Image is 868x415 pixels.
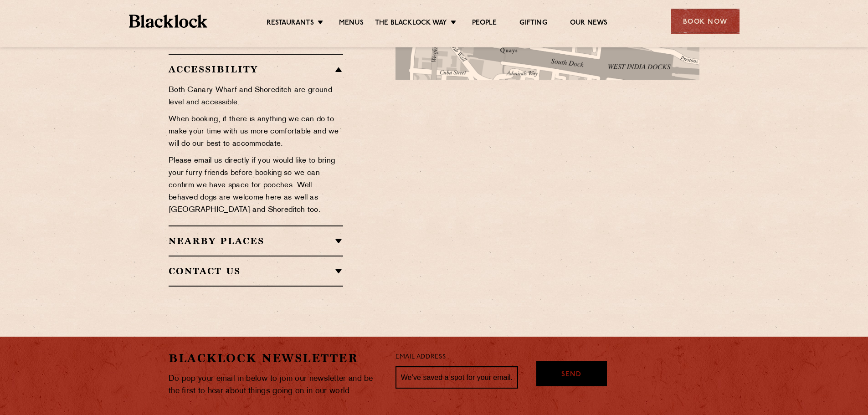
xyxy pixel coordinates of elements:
p: Both Canary Wharf and Shoreditch are ground level and accessible. [169,84,343,109]
a: People [472,19,497,29]
p: Please email us directly if you would like to bring your furry friends before booking so we can c... [169,155,343,216]
div: Book Now [671,9,740,34]
a: The Blacklock Way [375,19,447,29]
a: Our News [570,19,608,29]
h2: Accessibility [169,64,343,75]
p: When booking, if there is anything we can do to make your time with us more comfortable and we wi... [169,113,343,150]
img: svg%3E [601,202,729,287]
h2: Contact Us [169,266,343,277]
a: Menus [339,19,364,29]
label: Email Address [395,352,446,363]
img: BL_Textured_Logo-footer-cropped.svg [129,15,208,28]
span: Send [561,370,581,380]
input: We’ve saved a spot for your email... [395,366,518,389]
a: Restaurants [267,19,314,29]
a: Gifting [519,19,547,29]
h2: Nearby Places [169,236,343,246]
h2: Blacklock Newsletter [169,350,382,366]
p: Do pop your email in below to join our newsletter and be the first to hear about things going on ... [169,373,382,397]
